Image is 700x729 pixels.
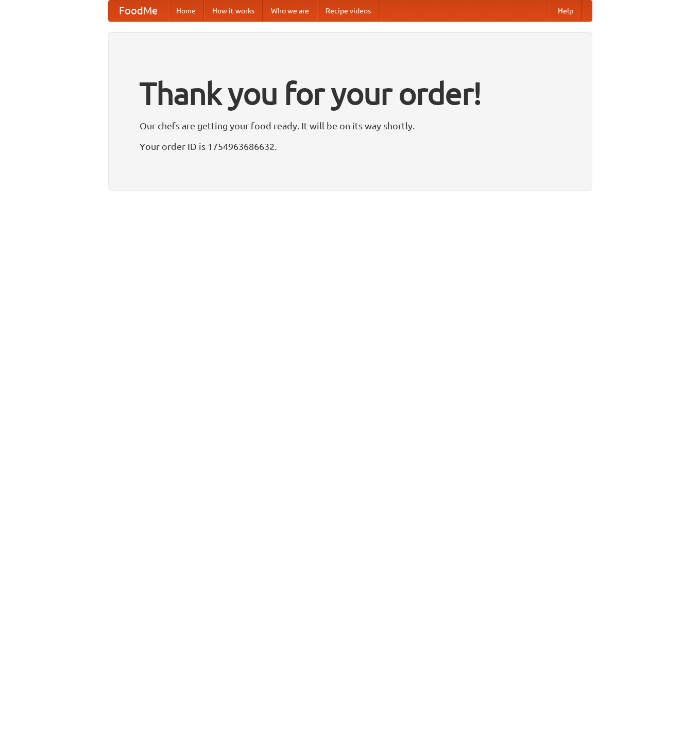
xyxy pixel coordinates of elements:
h1: Thank you for your order! [140,69,561,118]
a: Recipe videos [317,1,379,21]
p: Our chefs are getting your food ready. It will be on its way shortly. [140,118,561,133]
a: Home [168,1,204,21]
p: Your order ID is 1754963686632. [140,139,561,154]
a: Who we are [263,1,317,21]
a: Help [550,1,582,21]
a: FoodMe [109,1,168,21]
a: How it works [204,1,263,21]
